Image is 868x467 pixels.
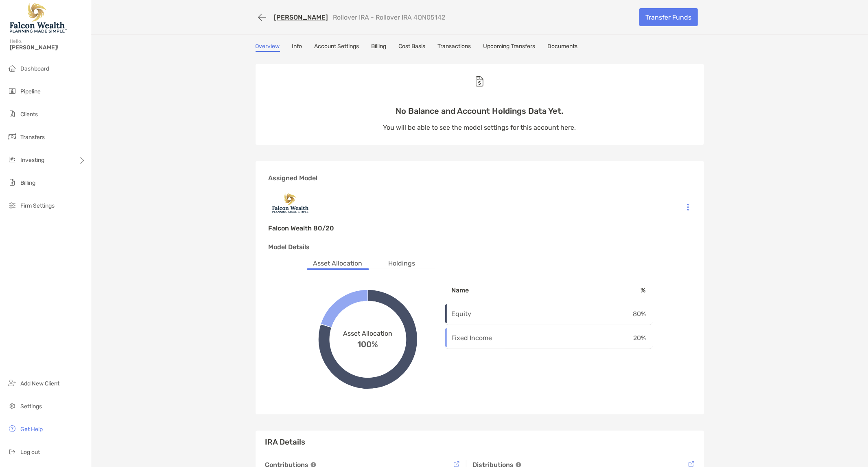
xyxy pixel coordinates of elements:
[7,155,17,164] img: investing icon
[7,424,17,434] img: get-help icon
[307,259,369,269] li: Asset Allocation
[269,188,691,218] img: Company image
[315,43,359,52] a: Account Settings
[10,3,67,33] img: Falcon Wealth Planning Logo
[20,403,42,410] span: Settings
[7,447,17,456] img: logout icon
[454,461,459,467] img: Tooltip
[20,449,40,456] span: Log out
[269,174,691,182] h3: Assigned Model
[372,43,387,52] a: Billing
[438,43,471,52] a: Transactions
[20,380,59,387] span: Add New Client
[7,109,17,119] img: clients icon
[20,88,41,95] span: Pipeline
[7,378,17,388] img: add_new_client icon
[383,122,576,133] p: You will be able to see the model settings for this account here.
[256,43,280,52] a: Overview
[452,285,529,295] p: Name
[607,285,646,295] p: %
[20,134,45,141] span: Transfers
[10,44,86,51] span: [PERSON_NAME]!
[269,242,691,252] p: Model Details
[20,202,55,209] span: Firm Settings
[269,224,335,232] h3: Falcon Wealth 80/20
[7,86,17,96] img: pipeline icon
[452,333,529,343] p: Fixed Income
[483,43,536,52] a: Upcoming Transfers
[7,200,17,210] img: firm-settings icon
[7,401,17,411] img: settings icon
[399,43,426,52] a: Cost Basis
[548,43,578,52] a: Documents
[7,63,17,73] img: dashboard icon
[20,157,44,164] span: Investing
[265,437,694,447] h3: IRA Details
[383,106,576,116] p: No Balance and Account Holdings Data Yet.
[343,330,392,337] span: Asset Allocation
[689,461,694,467] img: Tooltip
[7,132,17,142] img: transfers icon
[20,179,35,186] span: Billing
[639,8,698,26] a: Transfer Funds
[333,13,446,21] p: Rollover IRA - Rollover IRA 4QN05142
[274,13,328,21] a: [PERSON_NAME]
[687,204,689,211] img: Icon List Menu
[382,259,422,269] li: Holdings
[452,309,529,319] p: Equity
[20,426,43,433] span: Get Help
[357,337,378,349] span: 100%
[7,177,17,187] img: billing icon
[20,65,49,72] span: Dashboard
[292,43,302,52] a: Info
[607,333,646,343] p: 20 %
[20,111,38,118] span: Clients
[607,309,646,319] p: 80 %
